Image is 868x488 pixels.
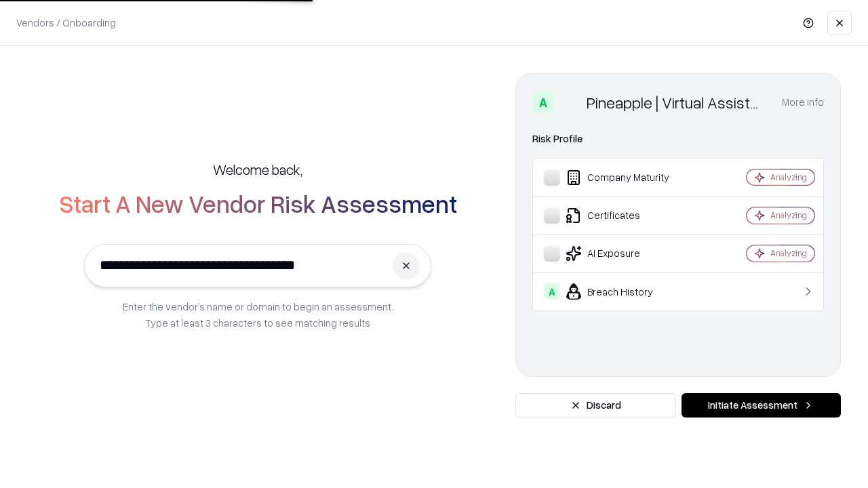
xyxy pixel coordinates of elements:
[682,393,841,418] button: Initiate Assessment
[16,16,116,30] p: Vendors / Onboarding
[544,169,706,186] div: Company Maturity
[770,171,807,183] div: Analyzing
[559,91,581,113] img: Pineapple | Virtual Assistant Agency
[782,90,824,115] button: More info
[544,283,706,300] div: Breach History
[515,393,676,418] button: Discard
[544,283,560,300] div: A
[770,209,807,221] div: Analyzing
[123,298,393,331] p: Enter the vendor’s name or domain to begin an assessment. Type at least 3 characters to see match...
[532,91,554,113] div: A
[544,245,706,262] div: AI Exposure
[544,207,706,224] div: Certificates
[213,160,302,179] h5: Welcome back,
[59,190,457,217] h2: Start A New Vendor Risk Assessment
[587,91,766,113] div: Pineapple | Virtual Assistant Agency
[532,131,824,147] div: Risk Profile
[770,247,807,259] div: Analyzing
